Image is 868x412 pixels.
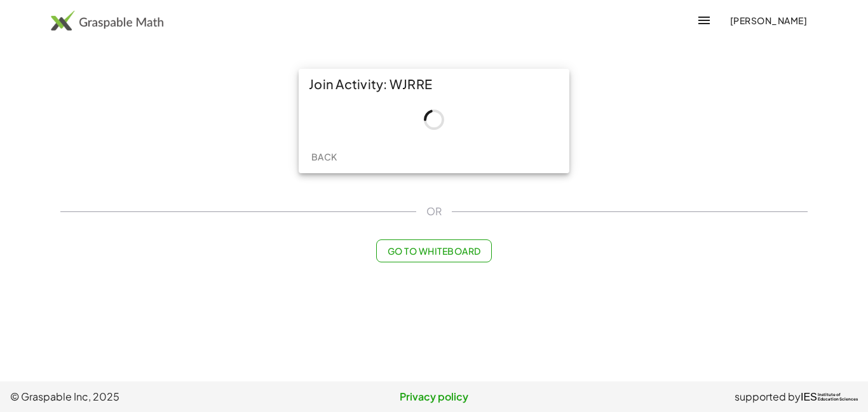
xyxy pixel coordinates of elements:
span: Go to Whiteboard [387,245,480,257]
button: [PERSON_NAME] [719,9,817,32]
span: IES [801,391,817,403]
button: Back [304,145,344,168]
span: Back [311,151,337,162]
span: OR [426,204,442,219]
span: supported by [735,389,801,404]
a: Privacy policy [293,389,576,404]
span: Institute of Education Sciences [818,393,858,402]
a: IESInstitute ofEducation Sciences [801,389,858,404]
span: © Graspable Inc, 2025 [10,389,293,404]
span: [PERSON_NAME] [729,15,807,26]
div: Join Activity: WJRRE [299,69,569,99]
button: Go to Whiteboard [376,239,491,262]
